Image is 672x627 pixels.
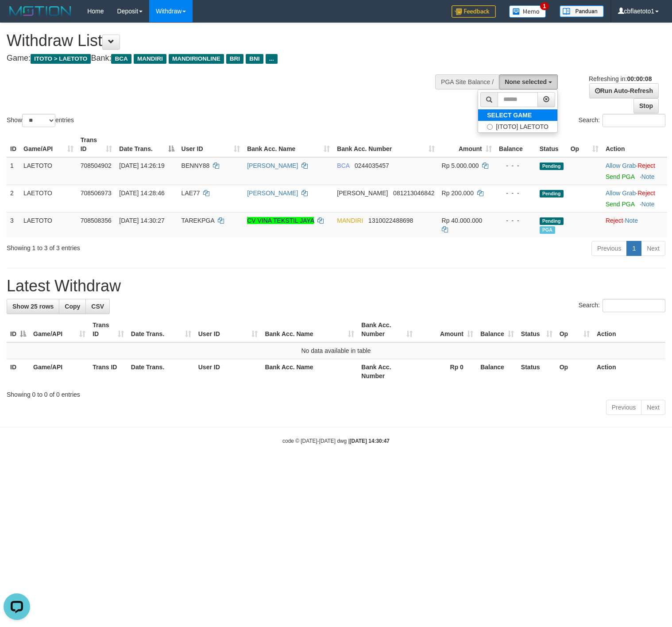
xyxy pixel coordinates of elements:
[31,54,91,64] span: ITOTO > LAETOTO
[478,109,557,121] a: SELECT GAME
[509,5,546,18] img: Button%20Memo.svg
[589,83,659,98] a: Run Auto-Refresh
[116,132,178,157] th: Date Trans.: activate to sort column descending
[337,162,349,169] span: BCA
[266,54,278,64] span: ...
[602,299,665,312] input: Search:
[633,98,659,113] a: Stop
[119,217,164,224] span: [DATE] 14:30:27
[368,217,413,224] span: Copy 1310022488698 to clipboard
[579,114,665,127] label: Search:
[602,212,667,237] td: ·
[243,132,333,157] th: Bank Acc. Name: activate to sort column ascending
[626,241,641,256] a: 1
[127,359,195,384] th: Date Trans.
[247,162,298,169] a: [PERSON_NAME]
[7,114,74,127] label: Show entries
[641,201,655,208] a: Note
[637,190,655,197] a: Reject
[111,54,131,64] span: BCA
[567,132,602,157] th: Op: activate to sort column ascending
[7,240,274,252] div: Showing 1 to 3 of 3 entries
[7,342,665,359] td: No data available in table
[499,161,533,170] div: - - -
[30,317,89,342] th: Game/API: activate to sort column ascending
[540,163,564,170] span: Pending
[7,212,20,237] td: 3
[7,359,30,384] th: ID
[602,185,667,212] td: ·
[182,190,200,197] span: LAE77
[536,132,567,157] th: Status
[246,54,263,64] span: BNI
[606,190,636,197] a: Allow Grab
[182,217,214,224] span: TAREKPGA
[358,359,416,384] th: Bank Acc. Number
[438,132,495,157] th: Amount: activate to sort column ascending
[625,217,638,224] a: Note
[487,112,532,119] b: SELECT GAME
[7,157,20,185] td: 1
[606,190,637,197] span: ·
[7,132,20,157] th: ID
[20,185,77,212] td: LAETOTO
[30,359,89,384] th: Game/API
[350,438,390,444] strong: [DATE] 14:30:47
[591,241,627,256] a: Previous
[20,132,77,157] th: Game/API: activate to sort column ascending
[499,74,558,89] button: None selected
[416,359,477,384] th: Rp 0
[452,5,496,18] img: Feedback.jpg
[518,359,556,384] th: Status
[606,162,637,169] span: ·
[641,173,655,180] a: Note
[505,78,547,85] span: None selected
[247,217,314,224] a: CV VINA TEKSTIL JAYA
[7,185,20,212] td: 2
[134,54,166,64] span: MANDIRI
[81,190,112,197] span: 708506973
[442,217,483,224] span: Rp 40.000.000
[637,162,655,169] a: Reject
[81,217,112,224] span: 708508356
[7,299,59,314] a: Show 25 rows
[333,132,438,157] th: Bank Acc. Number: activate to sort column ascending
[478,121,557,132] label: [ITOTO] LAETOTO
[499,189,533,197] div: - - -
[495,132,536,157] th: Balance
[393,190,434,197] span: Copy 081213046842 to clipboard
[261,359,358,384] th: Bank Acc. Name
[20,212,77,237] td: LAETOTO
[556,359,593,384] th: Op
[7,317,30,342] th: ID: activate to sort column descending
[195,317,262,342] th: User ID: activate to sort column ascending
[127,317,195,342] th: Date Trans.: activate to sort column ascending
[540,217,564,225] span: Pending
[606,217,623,224] a: Reject
[91,303,104,310] span: CSV
[337,190,388,197] span: [PERSON_NAME]
[119,190,164,197] span: [DATE] 14:28:46
[182,162,210,169] span: BENNY88
[195,359,262,384] th: User ID
[355,162,389,169] span: Copy 0244035457 to clipboard
[442,162,479,169] span: Rp 5.000.000
[7,54,439,63] h4: Game: Bank:
[7,277,665,295] h1: Latest Withdraw
[641,241,665,256] a: Next
[261,317,358,342] th: Bank Acc. Name: activate to sort column ascending
[59,299,86,314] a: Copy
[22,114,55,127] select: Showentries
[641,400,665,415] a: Next
[477,317,518,342] th: Balance: activate to sort column ascending
[282,438,390,444] small: code © [DATE]-[DATE] dwg |
[540,226,555,234] span: Marked by cbflaetoto1
[416,317,477,342] th: Amount: activate to sort column ascending
[487,124,493,130] input: [ITOTO] LAETOTO
[169,54,224,64] span: MANDIRIONLINE
[602,114,665,127] input: Search:
[499,216,533,225] div: - - -
[606,173,634,180] a: Send PGA
[226,54,243,64] span: BRI
[4,4,30,30] button: Open LiveChat chat widget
